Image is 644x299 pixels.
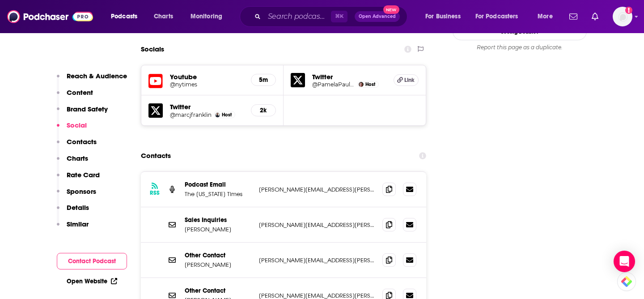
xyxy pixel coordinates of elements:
span: For Business [425,10,461,23]
h2: Contacts [141,147,171,164]
p: [PERSON_NAME] [185,261,252,269]
div: Report this page as a duplicate. [453,44,587,51]
a: @nytimes [170,81,244,88]
div: Search podcasts, credits, & more... [248,6,416,27]
button: open menu [531,9,564,24]
p: Sponsors [67,187,96,196]
span: More [538,10,553,23]
h2: Socials [141,41,164,58]
button: open menu [105,9,149,24]
p: Social [67,121,87,129]
button: Contacts [57,137,97,154]
p: Details [67,203,89,212]
img: Pamela Paul [359,82,364,87]
button: open menu [419,9,472,24]
img: MJ Franklin [215,112,220,117]
button: Content [57,88,93,105]
span: Host [365,81,375,87]
p: Content [67,88,93,97]
svg: Add a profile image [625,7,632,14]
button: Contact Podcast [57,253,127,269]
button: open menu [470,9,531,24]
p: Rate Card [67,171,100,179]
span: New [383,5,399,14]
p: Other Contact [185,287,252,295]
a: Charts [148,9,178,24]
input: Search podcasts, credits, & more... [264,9,331,24]
h5: 5m [258,76,268,84]
button: Sponsors [57,187,96,204]
p: The [US_STATE] Times [185,190,252,198]
span: Open Advanced [359,14,396,19]
p: [PERSON_NAME][EMAIL_ADDRESS][PERSON_NAME][DOMAIN_NAME] [259,221,375,229]
span: Charts [154,10,173,23]
h5: Twitter [312,73,386,81]
a: Open Website [67,278,117,285]
p: Sales Inquiries [185,216,252,224]
span: Podcasts [111,10,137,23]
p: [PERSON_NAME][EMAIL_ADDRESS][PERSON_NAME][DOMAIN_NAME] [259,186,375,193]
p: Charts [67,154,88,162]
img: Podchaser - Follow, Share and Rate Podcasts [7,8,93,25]
a: @PamelaPaulNYT [312,81,355,88]
p: Other Contact [185,252,252,259]
button: open menu [184,9,234,24]
span: Logged in as zhopson [613,7,632,26]
button: Charts [57,154,88,171]
p: [PERSON_NAME] [185,226,252,233]
a: Show notifications dropdown [566,9,581,24]
button: Open AdvancedNew [355,11,400,22]
a: Link [394,74,419,86]
span: Link [404,77,415,84]
p: Brand Safety [67,105,108,113]
p: Reach & Audience [67,72,127,80]
a: Show notifications dropdown [588,9,602,24]
span: Monitoring [191,10,222,23]
span: For Podcasters [475,10,518,23]
span: ⌘ K [331,11,347,22]
span: Host [222,112,232,118]
h5: 2k [258,107,268,114]
p: Podcast Email [185,181,252,188]
h5: Twitter [170,103,244,111]
p: Similar [67,220,89,228]
button: Show profile menu [613,7,632,26]
img: User Profile [613,7,632,26]
h3: RSS [150,189,160,196]
button: Similar [57,220,89,236]
p: [PERSON_NAME][EMAIL_ADDRESS][PERSON_NAME][DOMAIN_NAME] [259,256,375,264]
h5: Youtube [170,73,244,81]
button: Reach & Audience [57,72,127,88]
button: Brand Safety [57,105,108,121]
button: Details [57,203,89,220]
button: Rate Card [57,171,100,187]
a: @marcjfranklin [170,111,212,118]
div: Open Intercom Messenger [614,251,635,272]
p: Contacts [67,137,97,146]
button: Social [57,121,87,137]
